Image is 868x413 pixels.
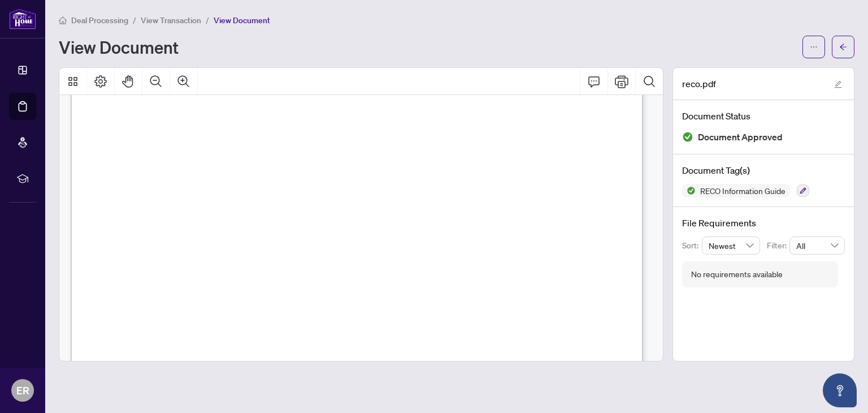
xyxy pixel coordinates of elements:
h4: Document Status [682,109,845,123]
span: home [59,16,67,24]
span: RECO Information Guide [696,187,790,195]
span: View Document [214,15,270,25]
span: ellipsis [810,43,818,51]
img: Document Status [682,131,693,143]
span: arrow-left [839,43,847,51]
span: ER [16,382,29,398]
span: View Transaction [141,15,201,25]
img: logo [9,8,36,29]
p: Filter: [767,239,789,252]
li: / [206,14,209,27]
img: Status Icon [682,184,696,197]
h1: View Document [59,38,179,56]
h4: File Requirements [682,216,845,230]
span: Deal Processing [71,15,128,25]
li: / [133,14,136,27]
span: All [796,237,838,254]
p: Sort: [682,239,702,252]
span: Newest [709,237,754,254]
span: Document Approved [698,130,783,145]
span: reco.pdf [682,77,716,91]
h4: Document Tag(s) [682,164,845,177]
div: No requirements available [691,268,783,281]
span: edit [834,80,842,88]
button: Open asap [823,373,857,407]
